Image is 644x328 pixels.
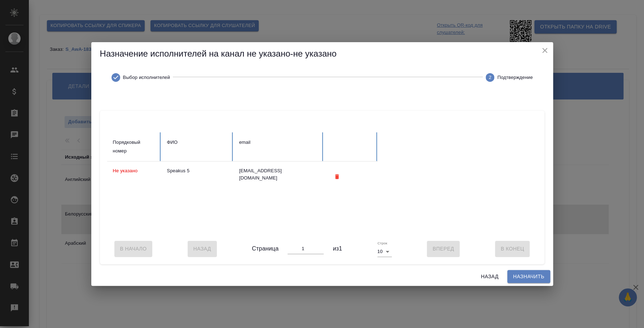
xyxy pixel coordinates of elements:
[167,167,228,174] div: Speakus 5
[239,167,318,182] div: [EMAIL_ADDRESS][DOMAIN_NAME]
[539,45,550,56] button: close
[123,74,170,81] span: Выбор исполнителей
[100,48,544,59] h5: Назначение исполнителей на канал не указано-не указано
[333,244,342,253] span: из 1
[330,169,345,184] button: Удалить
[113,138,155,155] div: Порядковый номер
[106,65,176,90] button: Выбор исполнителей
[239,138,318,147] div: email
[377,241,387,245] label: Строк
[481,272,499,281] span: Назад
[507,270,550,283] button: Назначить
[167,138,228,147] div: ФИО
[377,247,392,257] div: 10
[497,74,533,81] span: Подтверждение
[513,272,544,281] span: Назначить
[252,244,279,253] span: Страница
[489,75,491,80] text: 2
[478,270,501,283] button: Назад
[480,65,538,90] button: Подтверждение
[113,168,138,173] span: Не указано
